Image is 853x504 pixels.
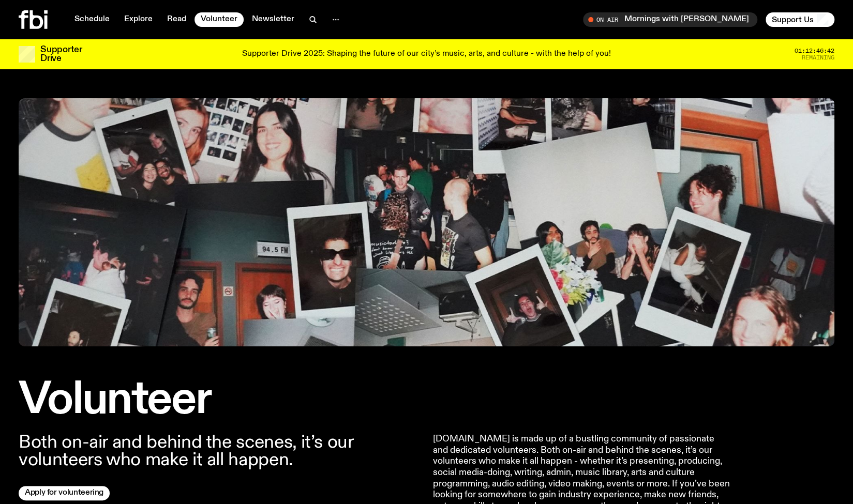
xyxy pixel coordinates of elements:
[583,12,757,27] button: On AirMornings with [PERSON_NAME]
[40,45,82,63] h3: Supporter Drive
[19,98,834,346] img: A collage of photographs and polaroids showing FBI volunteers.
[19,379,421,421] h1: Volunteer
[766,12,834,27] button: Support Us
[246,12,301,27] a: Newsletter
[194,12,244,27] a: Volunteer
[118,12,159,27] a: Explore
[802,55,834,60] span: Remaining
[242,50,611,59] p: Supporter Drive 2025: Shaping the future of our city’s music, arts, and culture - with the help o...
[161,12,192,27] a: Read
[19,486,110,500] a: Apply for volunteering
[19,434,421,469] p: Both on-air and behind the scenes, it’s our volunteers who make it all happen.
[772,15,814,24] span: Support Us
[68,12,116,27] a: Schedule
[795,48,834,54] span: 01:12:46:42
